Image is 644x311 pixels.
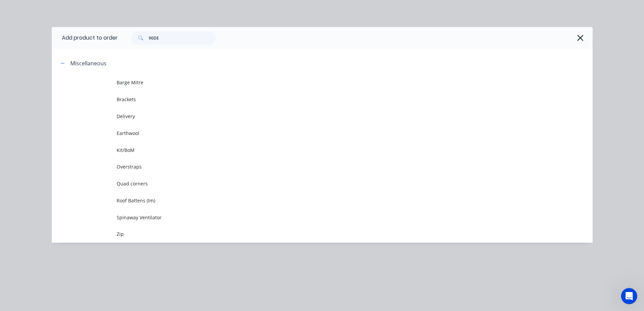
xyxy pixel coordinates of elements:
span: Earthwool [117,130,497,137]
span: Kit/BoM [117,147,497,154]
span: Zip [117,230,497,238]
iframe: Intercom live chat [621,288,637,304]
input: Search... [149,31,216,45]
span: Brackets [117,96,497,103]
span: Spinaway Ventilator [117,214,497,221]
div: Miscellaneous [70,59,106,67]
span: Barge Mitre [117,79,497,86]
span: Overstraps [117,163,497,170]
span: Quad corners [117,180,497,187]
div: Add product to order [52,27,118,49]
span: Delivery [117,113,497,120]
span: Roof Battens (lm) [117,197,497,204]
